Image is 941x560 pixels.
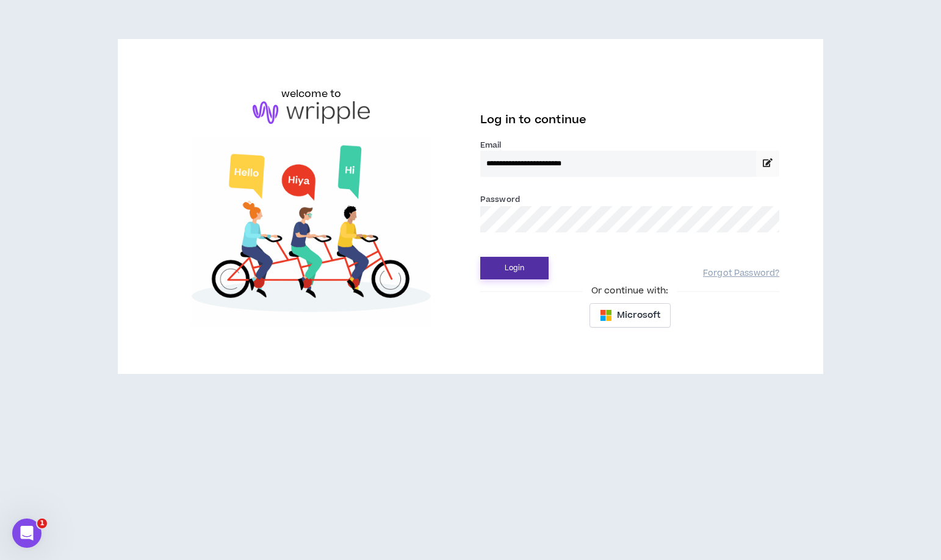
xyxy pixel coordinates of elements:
[480,140,779,151] label: Email
[589,303,671,328] button: Microsoft
[480,112,586,127] span: Log in to continue
[480,194,520,205] label: Password
[583,284,677,298] span: Or continue with:
[12,519,41,548] iframe: Intercom live chat
[37,519,47,528] span: 1
[253,101,370,124] img: logo-brand.png
[162,136,461,326] img: Welcome to Wripple
[281,87,342,101] h6: welcome to
[703,268,779,279] a: Forgot Password?
[617,309,660,322] span: Microsoft
[480,257,549,279] button: Login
